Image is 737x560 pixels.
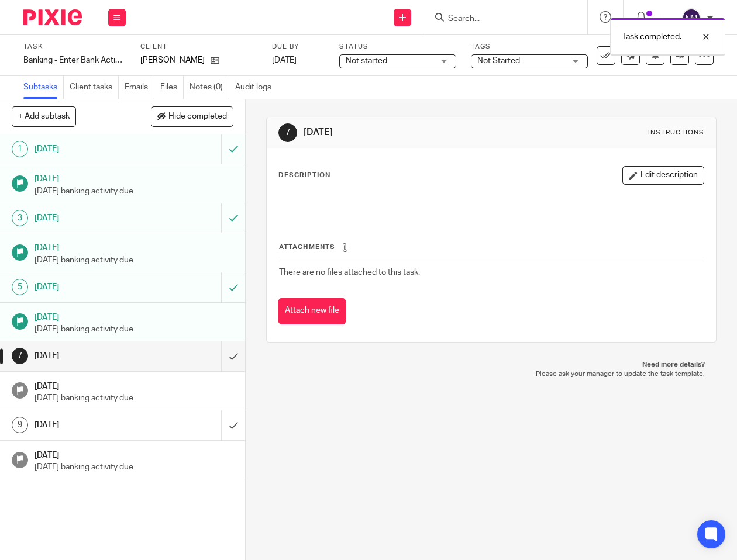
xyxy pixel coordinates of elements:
p: [DATE] banking activity due [35,392,233,404]
img: svg%3E [682,8,701,27]
a: Client tasks [70,76,119,99]
label: Due by [272,42,325,51]
a: Audit logs [235,76,277,99]
p: [DATE] banking activity due [35,323,233,335]
button: Edit description [622,166,704,185]
h1: [DATE] [35,347,151,365]
h1: [DATE] [35,140,151,158]
h1: [DATE] [35,209,151,227]
h1: [DATE] [304,126,516,139]
a: Files [160,76,184,99]
p: [DATE] banking activity due [35,461,233,473]
div: 7 [12,348,28,364]
p: [PERSON_NAME] [140,54,205,66]
div: Banking - Enter Bank Activity - week 33 [23,54,126,66]
span: Hide completed [168,112,227,122]
span: [DATE] [272,56,297,64]
button: + Add subtask [12,106,76,126]
h1: [DATE] [35,378,233,392]
h1: [DATE] [35,309,233,323]
div: 5 [12,279,28,295]
div: 1 [12,141,28,157]
p: Please ask your manager to update the task template. [278,369,705,379]
p: Task completed. [622,31,681,43]
p: [DATE] banking activity due [35,185,233,197]
span: Not started [346,57,387,65]
h1: [DATE] [35,447,233,461]
label: Task [23,42,126,51]
p: [DATE] banking activity due [35,254,233,266]
h1: [DATE] [35,170,233,185]
img: Pixie [23,9,82,25]
span: Not Started [477,57,520,65]
div: 3 [12,210,28,226]
span: There are no files attached to this task. [279,268,420,276]
p: Need more details? [278,360,705,369]
button: Attach new file [278,298,346,324]
div: 7 [278,123,297,142]
p: Description [278,171,330,180]
div: 9 [12,417,28,433]
span: Attachments [279,244,335,250]
h1: [DATE] [35,278,151,296]
a: Subtasks [23,76,64,99]
h1: [DATE] [35,239,233,254]
label: Client [140,42,257,51]
label: Status [339,42,456,51]
a: Notes (0) [190,76,229,99]
button: Hide completed [151,106,233,126]
a: Emails [125,76,154,99]
div: Instructions [648,128,704,137]
h1: [DATE] [35,416,151,434]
